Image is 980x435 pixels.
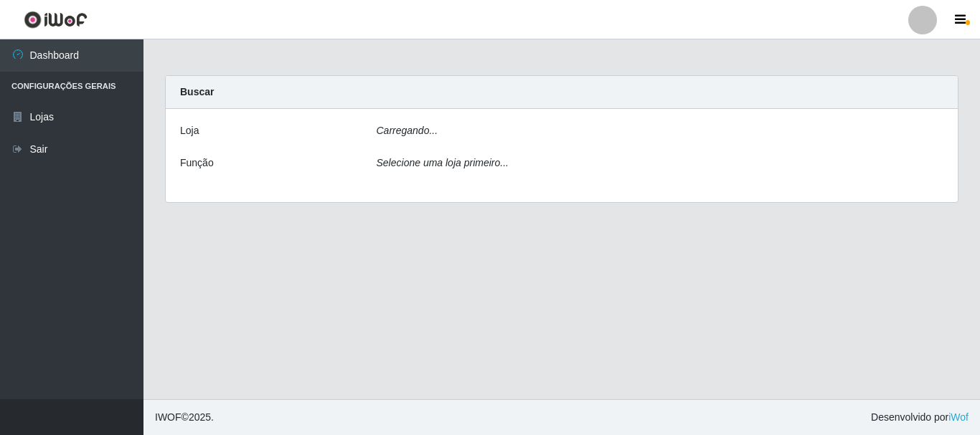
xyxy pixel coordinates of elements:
[180,86,214,97] strong: Buscar
[871,410,969,425] span: Desenvolvido por
[155,410,214,425] span: © 2025 .
[24,11,88,29] img: CoreUI Logo
[180,123,199,138] label: Loja
[948,411,969,423] a: iWof
[377,157,509,168] i: Selecione uma loja primeiro...
[377,125,438,136] i: Carregando...
[155,411,182,423] span: IWOF
[180,156,214,171] label: Função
